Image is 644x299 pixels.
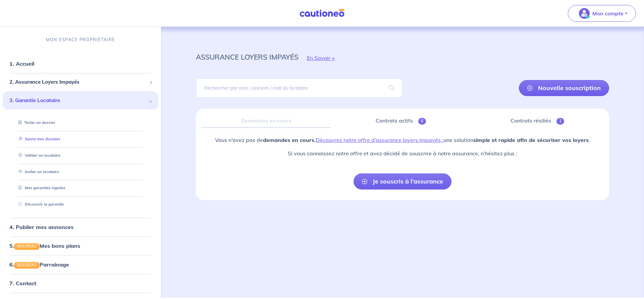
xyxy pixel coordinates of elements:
[9,280,36,287] a: 7. Contact
[11,134,150,145] div: Suivre mes dossiers
[568,5,636,22] button: illu_account_valid_menu.svgMon compte
[3,91,158,110] div: 3. Garantie Locataire
[16,153,60,158] a: Valider un locataire
[473,137,589,143] strong: simple et rapide afin de sécuriser vos loyers
[3,239,158,252] div: 5.NOUVEAUMes bons plans
[297,9,347,17] img: Cautioneo
[519,80,609,96] a: Nouvelle souscription
[354,173,451,190] a: Je souscris à l’assurance
[196,51,299,63] p: assurance loyers impayés
[16,202,64,207] a: Découvrir la garantie
[9,79,147,86] span: 2. Assurance Loyers Impayés
[3,277,158,290] div: 7. Contact
[215,136,590,144] p: Vous n’avez pas de . une solution .
[46,36,115,43] p: MON ESPACE PROPRIÉTAIRE
[16,121,55,125] a: Tester un dossier
[3,258,158,271] div: 6.NOUVEAUParrainage
[418,118,426,125] span: 6
[196,78,402,98] input: Rechercher par nom / prénom / mail du locataire
[592,9,624,17] p: Mon compte
[9,242,80,249] a: 5.NOUVEAUMes bons plans
[9,261,69,268] a: 6.NOUVEAUParrainage
[316,137,443,143] a: Découvrez notre offre d’assurance loyers impayés :
[381,79,402,97] span: search
[16,169,59,174] a: Inviter un locataire
[471,114,604,128] a: Contrats résiliés1
[9,61,34,67] a: 1. Accueil
[215,149,590,157] p: Si vous connaissez notre offre et avez décidé de souscrire à notre assurance, n’hésitez plus :
[11,199,150,210] div: Découvrir la garantie
[11,183,150,194] div: Mes garanties signées
[3,76,158,89] div: 2. Assurance Loyers Impayés
[336,114,466,128] a: Contrats actifs6
[579,8,590,19] img: illu_account_valid_menu.svg
[11,118,150,129] div: Tester un dossier
[299,48,343,68] button: En Savoir +
[11,166,150,177] div: Inviter un locataire
[16,137,60,141] a: Suivre mes dossiers
[16,186,65,191] a: Mes garanties signées
[3,220,158,234] div: 4. Publier mes annonces
[556,118,564,125] span: 1
[9,97,147,104] span: 3. Garantie Locataire
[11,150,150,161] div: Valider un locataire
[3,57,158,71] div: 1. Accueil
[9,224,73,230] a: 4. Publier mes annonces
[263,137,314,143] strong: demandes en cours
